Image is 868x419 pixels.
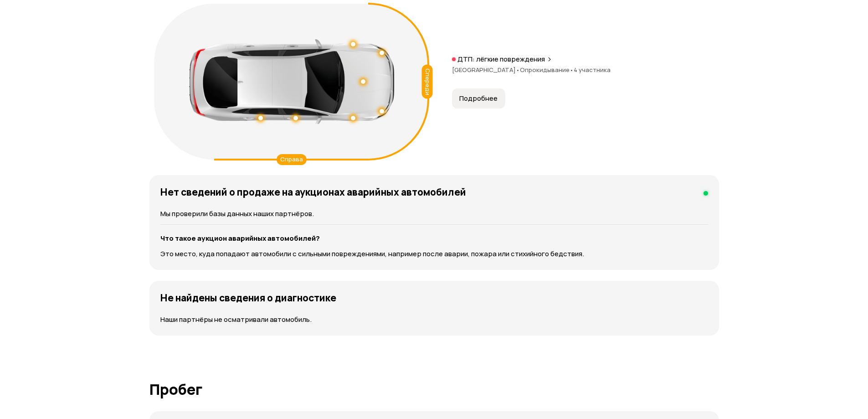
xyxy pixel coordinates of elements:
span: • [570,66,574,74]
p: Это место, куда попадают автомобили с сильными повреждениями, например после аварии, пожара или с... [160,249,708,259]
span: Подробнее [459,94,498,103]
p: ДТП: лёгкие повреждения [457,55,545,64]
span: Опрокидывание [520,66,574,74]
p: Наши партнёры не осматривали автомобиль. [160,315,708,325]
h4: Не найдены сведения о диагностике [160,292,336,304]
span: 4 участника [574,66,611,74]
button: Подробнее [452,88,505,109]
h1: Пробег [149,381,719,398]
div: Справа [277,154,307,165]
span: • [516,66,520,74]
h4: Нет сведений о продаже на аукционах аварийных автомобилей [160,186,466,198]
strong: Что такое аукцион аварийных автомобилей? [160,233,320,243]
div: Спереди [421,65,432,99]
p: Мы проверили базы данных наших партнёров. [160,209,708,219]
span: [GEOGRAPHIC_DATA] [452,66,520,74]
